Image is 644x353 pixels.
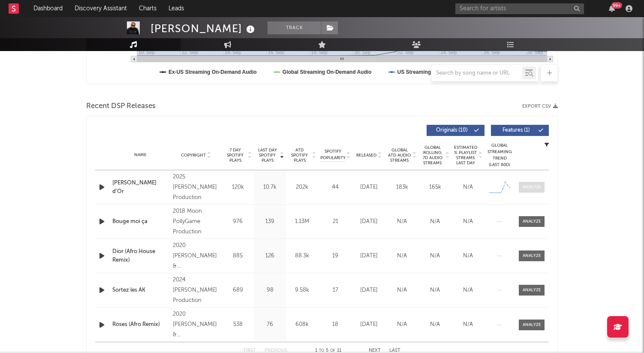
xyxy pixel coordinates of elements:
[320,217,350,226] div: 21
[454,320,482,329] div: N/A
[173,241,220,272] div: 2020 [PERSON_NAME] & [PERSON_NAME]
[427,125,485,136] button: Originals(10)
[268,21,321,34] button: Track
[491,125,549,136] button: Features(1)
[455,3,584,14] input: Search for artists
[388,320,416,329] div: N/A
[112,152,169,158] div: Name
[256,148,279,163] span: Last Day Spotify Plays
[355,217,383,226] div: [DATE]
[288,286,316,295] div: 9.58k
[224,217,252,226] div: 976
[369,348,381,353] button: Next
[421,145,444,166] span: Global Rolling 7D Audio Streams
[86,101,156,112] span: Recent DSP Releases
[609,5,615,12] button: 99+
[288,148,311,163] span: ATD Spotify Plays
[112,247,169,264] a: Dior (Afro House Remix)
[454,145,477,166] span: Estimated % Playlist Streams Last Day
[421,320,449,329] div: N/A
[256,320,284,329] div: 76
[320,148,346,161] span: Spotify Popularity
[421,183,449,192] div: 165k
[288,252,316,260] div: 88.3k
[497,128,536,133] span: Features ( 1 )
[112,217,169,226] a: Bouge moi ça
[244,348,256,353] button: First
[388,183,416,192] div: 183k
[454,183,482,192] div: N/A
[320,183,350,192] div: 44
[355,286,383,295] div: [DATE]
[256,217,284,226] div: 139
[288,217,316,226] div: 1.13M
[454,286,482,295] div: N/A
[320,320,350,329] div: 18
[388,252,416,260] div: N/A
[454,252,482,260] div: N/A
[173,172,220,203] div: 2025 [PERSON_NAME] Production
[173,275,220,306] div: 2024 [PERSON_NAME] Production
[487,142,512,168] div: Global Streaming Trend (Last 60D)
[432,70,522,77] input: Search by song name or URL
[388,148,411,163] span: Global ATD Audio Streams
[389,348,400,353] button: Last
[454,217,482,226] div: N/A
[224,183,252,192] div: 120k
[256,252,284,260] div: 126
[224,252,252,260] div: 885
[388,217,416,226] div: N/A
[522,104,558,109] button: Export CSV
[265,348,287,353] button: Previous
[421,252,449,260] div: N/A
[355,183,383,192] div: [DATE]
[320,252,350,260] div: 19
[224,286,252,295] div: 689
[112,286,169,295] a: Sortez les AK
[288,320,316,329] div: 608k
[421,217,449,226] div: N/A
[224,320,252,329] div: 538
[432,128,472,133] span: Originals ( 10 )
[256,183,284,192] div: 10.7k
[388,286,416,295] div: N/A
[330,349,335,353] span: of
[355,320,383,329] div: [DATE]
[421,286,449,295] div: N/A
[112,179,169,196] a: [PERSON_NAME] d'Or
[224,148,247,163] span: 7 Day Spotify Plays
[173,206,220,237] div: 2018 Moon PollyGame Production
[320,286,350,295] div: 17
[356,153,376,158] span: Released
[319,349,324,353] span: to
[173,309,220,340] div: 2020 [PERSON_NAME] & [PERSON_NAME]
[112,320,169,329] a: Roses (Afro Remix)
[611,2,622,9] div: 99 +
[181,153,206,158] span: Copyright
[355,252,383,260] div: [DATE]
[150,21,257,36] div: [PERSON_NAME]
[288,183,316,192] div: 202k
[256,286,284,295] div: 98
